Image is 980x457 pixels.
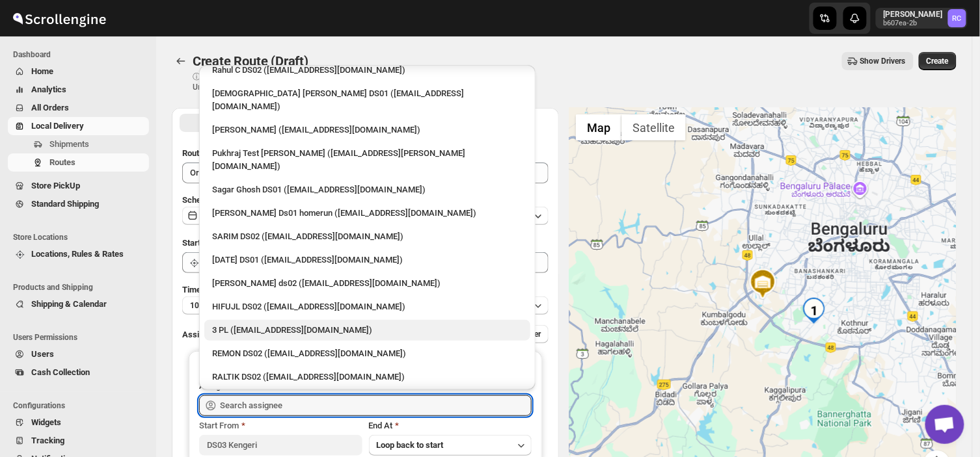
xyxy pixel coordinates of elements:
div: Rahul C DS02 ([EMAIL_ADDRESS][DOMAIN_NAME]) [212,64,523,77]
button: Widgets [8,413,149,432]
button: Users [8,345,149,363]
span: Route Name [182,148,228,158]
button: Analytics [8,81,149,99]
span: Store PickUp [31,181,80,190]
span: Loop back to start [377,440,444,450]
button: Show satellite imagery [621,114,686,140]
span: Shipments [49,139,89,149]
button: All Route Options [180,114,364,132]
span: Show Drivers [860,56,906,66]
li: RALTIK DS02 (cecih54531@btcours.com) [199,364,536,387]
span: Standard Shipping [31,199,99,209]
p: [PERSON_NAME] [884,9,943,20]
span: 10 minutes [190,300,229,311]
div: [PERSON_NAME] ds02 ([EMAIL_ADDRESS][DOMAIN_NAME]) [212,277,523,290]
div: 1 [801,298,827,324]
span: Local Delivery [31,121,84,131]
button: Loop back to start [369,435,532,456]
div: [DATE] DS01 ([EMAIL_ADDRESS][DOMAIN_NAME]) [212,254,523,267]
li: Sangam DS01 (relov34542@lassora.com) [199,387,536,411]
span: Start Location (Warehouse) [182,238,285,248]
span: Configurations [13,400,150,411]
div: SARIM DS02 ([EMAIL_ADDRESS][DOMAIN_NAME]) [212,230,523,243]
button: Routes [172,52,190,70]
button: Tracking [8,432,149,450]
div: Pukhraj Test [PERSON_NAME] ([EMAIL_ADDRESS][PERSON_NAME][DOMAIN_NAME]) [212,147,523,173]
span: Locations, Rules & Rates [31,249,124,259]
li: Sagar Ghosh DS01 (loneyoj483@downlor.com) [199,177,536,200]
a: Open chat [925,405,964,444]
div: 3 PL ([EMAIL_ADDRESS][DOMAIN_NAME]) [212,324,523,337]
div: Sagar Ghosh DS01 ([EMAIL_ADDRESS][DOMAIN_NAME]) [212,183,523,196]
img: ScrollEngine [10,2,108,34]
button: Shipping & Calendar [8,295,149,313]
li: Pukhraj Test Grewal (lesogip197@pariag.com) [199,140,536,177]
span: Rahul Chopra [948,9,966,27]
button: Cash Collection [8,363,149,382]
li: 3 PL (hello@home-run.co) [199,317,536,341]
span: Shipping & Calendar [31,299,107,309]
li: Vikas Rathod (lolegiy458@nalwan.com) [199,117,536,140]
span: Widgets [31,417,61,427]
button: User menu [876,8,968,29]
span: Users Permissions [13,332,150,343]
li: REMON DS02 (kesame7468@btcours.com) [199,341,536,364]
span: Scheduled for [182,195,234,205]
li: HIFUJL DS02 (cepali9173@intady.com) [199,294,536,317]
text: RC [953,14,962,23]
span: Tracking [31,436,64,445]
span: Time Per Stop [182,285,235,294]
div: [PERSON_NAME] Ds01 homerun ([EMAIL_ADDRESS][DOMAIN_NAME]) [212,207,523,220]
li: Islam Laskar DS01 (vixib74172@ikowat.com) [199,81,536,117]
p: b607ea-2b [884,20,943,27]
span: Routes [49,157,75,167]
button: Show street map [576,114,621,140]
span: Cash Collection [31,367,90,377]
span: All Orders [31,103,69,112]
span: Products and Shipping [13,282,150,293]
li: Sourav Ds01 homerun (bamij29633@eluxeer.com) [199,200,536,224]
button: Routes [8,153,149,172]
span: Users [31,349,54,359]
button: 10 minutes [182,296,549,315]
li: Rashidul ds02 (vaseno4694@minduls.com) [199,270,536,294]
li: Rahul C DS02 (rahul.chopra@home-run.co) [199,57,536,81]
div: End At [369,419,532,432]
button: Show Drivers [842,52,914,70]
span: Analytics [31,85,66,94]
button: [DATE]|[DATE] [182,207,549,225]
span: Home [31,66,53,76]
div: RALTIK DS02 ([EMAIL_ADDRESS][DOMAIN_NAME]) [212,371,523,384]
button: Locations, Rules & Rates [8,245,149,263]
button: Create [919,52,957,70]
span: Create [927,56,949,66]
p: ⓘ Shipments can also be added from Shipments menu Unrouted tab [193,72,398,92]
li: Raja DS01 (gasecig398@owlny.com) [199,247,536,270]
span: Assign to [182,330,217,339]
span: Create Route (Draft) [193,53,308,69]
div: REMON DS02 ([EMAIL_ADDRESS][DOMAIN_NAME]) [212,347,523,360]
div: [PERSON_NAME] ([EMAIL_ADDRESS][DOMAIN_NAME]) [212,124,523,137]
input: Search assignee [220,395,532,416]
button: All Orders [8,99,149,117]
li: SARIM DS02 (xititor414@owlny.com) [199,224,536,247]
div: HIFUJL DS02 ([EMAIL_ADDRESS][DOMAIN_NAME]) [212,300,523,313]
span: Store Locations [13,232,150,242]
div: [DEMOGRAPHIC_DATA] [PERSON_NAME] DS01 ([EMAIL_ADDRESS][DOMAIN_NAME]) [212,87,523,113]
span: Start From [199,421,239,430]
input: Eg: Bengaluru Route [182,163,549,183]
button: Home [8,62,149,81]
span: Dashboard [13,49,150,60]
button: Shipments [8,135,149,153]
